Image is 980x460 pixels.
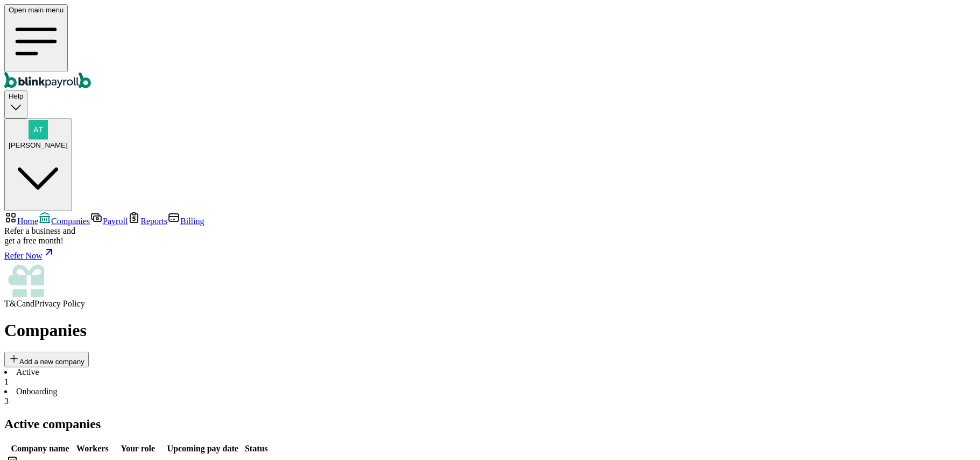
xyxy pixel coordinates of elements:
[240,443,273,454] th: Status
[140,217,167,226] span: Reports
[4,367,976,387] li: Active
[38,217,90,226] a: Companies
[180,217,204,226] span: Billing
[22,299,34,308] span: and
[128,217,167,226] a: Reports
[4,4,976,90] nav: Global
[4,320,976,340] h1: Companies
[167,217,204,226] a: Billing
[90,217,128,226] a: Payroll
[4,226,976,246] div: Refer a business and get a free month!
[51,217,90,226] span: Companies
[926,408,980,460] iframe: Chat Widget
[9,6,64,14] span: Open main menu
[9,92,23,100] span: Help
[9,141,68,149] span: [PERSON_NAME]
[19,358,84,366] span: Add a new company
[4,396,9,406] span: 3
[4,211,976,309] nav: Sidebar
[4,217,38,226] a: Home
[4,119,72,212] button: [PERSON_NAME]
[4,4,68,72] button: Open main menu
[167,443,239,454] th: Upcoming pay date
[4,387,976,406] li: Onboarding
[103,217,128,226] span: Payroll
[4,299,22,308] span: T&C
[4,246,976,261] a: Refer Now
[4,417,976,431] h2: Active companies
[110,443,166,454] th: Your role
[4,90,27,118] button: Help
[4,377,9,386] span: 1
[34,299,85,308] span: Privacy Policy
[4,352,89,367] button: Add a new company
[76,443,109,454] th: Workers
[5,443,75,454] th: Company name
[17,217,38,226] span: Home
